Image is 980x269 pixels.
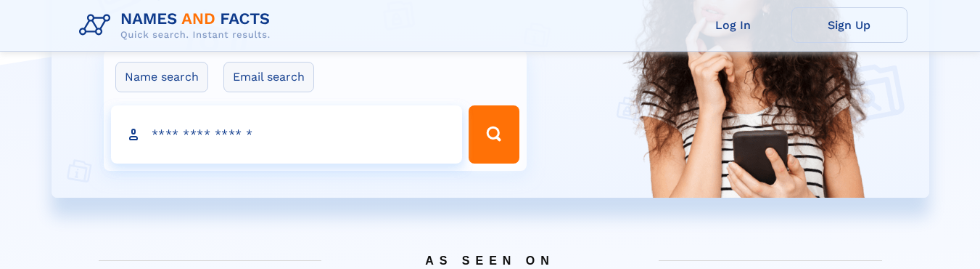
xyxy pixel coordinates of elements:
[469,105,519,164] button: Search Button
[675,7,791,43] a: Log In
[791,7,907,43] a: Sign Up
[111,105,462,164] input: search input
[223,62,314,92] label: Email search
[73,6,282,45] img: Logo Names and Facts
[115,62,208,92] label: Name search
